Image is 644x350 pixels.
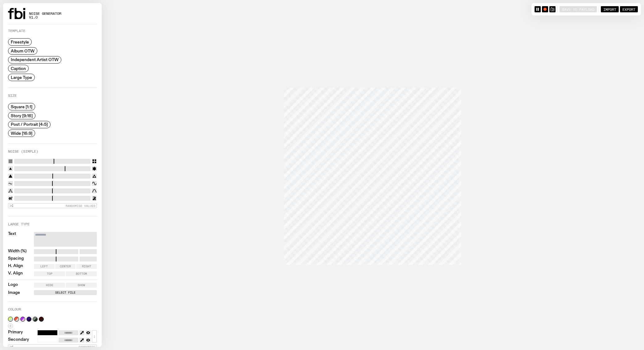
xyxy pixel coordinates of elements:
[8,223,30,226] label: Large Type
[8,264,23,269] label: H. Align
[11,122,48,127] span: Post / Portrait [4:5]
[35,290,96,295] label: Select File
[11,105,32,109] span: Square [1:1]
[8,29,25,33] label: Template
[562,7,594,11] span: Save to Payload
[29,16,61,19] span: v1.0
[79,345,95,349] span: Randomise
[40,265,48,268] span: Left
[76,272,87,275] span: Bottom
[29,12,61,15] span: Noise Generator
[66,204,95,208] span: Randomise Values
[601,6,619,12] button: Import
[11,48,35,53] span: Album OTW
[8,232,16,247] label: Text
[8,338,29,343] label: Secondary
[8,257,24,261] label: Spacing
[8,203,97,208] button: Randomise Values
[8,271,23,276] label: V. Align
[8,308,21,311] label: Colour
[8,330,23,335] label: Primary
[11,75,32,80] span: Large Type
[11,40,29,44] span: Freestyle
[46,284,53,287] span: Hide
[11,113,33,118] span: Story [9:16]
[11,57,59,62] span: Independent Artist OTW
[8,291,20,295] label: Image
[8,150,38,153] label: Noise (Simple)
[620,6,638,12] button: Export
[622,7,635,11] span: Export
[92,330,97,343] button: ↕
[560,6,597,12] button: Save to Payload
[8,283,18,288] label: Logo
[11,66,26,71] span: Caption
[603,7,616,11] span: Import
[47,272,52,275] span: Top
[60,265,71,268] span: Center
[8,249,27,254] label: Width (%)
[82,265,91,268] span: Right
[78,284,85,287] span: Show
[11,131,32,136] span: Wide [16:9]
[8,94,17,97] label: Size
[8,344,97,349] button: Randomise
